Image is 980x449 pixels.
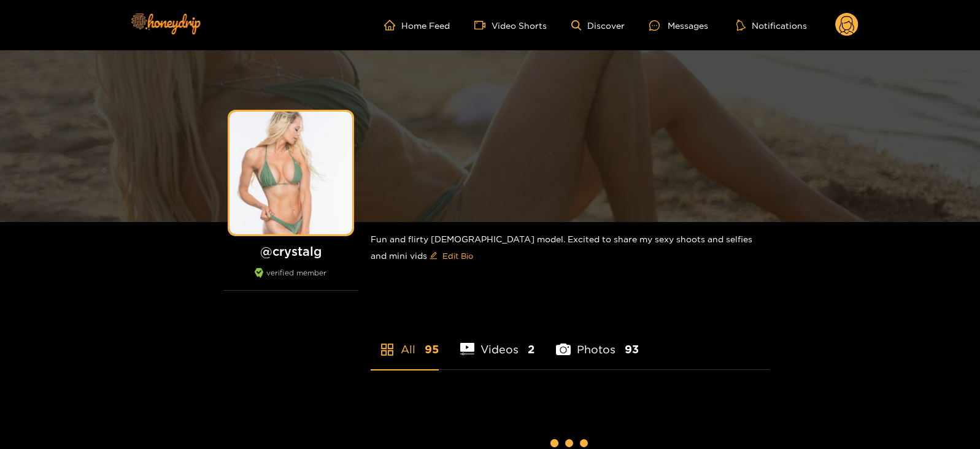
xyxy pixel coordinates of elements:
span: 95 [425,342,439,357]
span: video-camera [474,20,492,31]
li: Videos [460,314,535,369]
li: Photos [556,314,639,369]
div: Fun and flirty [DEMOGRAPHIC_DATA] model. Excited to share my sexy shoots and selfies and mini vids [371,222,770,275]
button: editEdit Bio [427,246,476,266]
div: Messages [649,18,708,33]
a: Home Feed [384,20,450,31]
button: Notifications [733,19,811,31]
span: Edit Bio [442,250,473,262]
span: edit [430,251,438,261]
li: All [371,314,439,369]
span: appstore [380,342,395,357]
a: Discover [571,20,625,31]
div: verified member [223,268,358,291]
h1: @ crystalg [223,244,358,259]
span: 2 [528,342,534,357]
a: Video Shorts [474,20,547,31]
span: 93 [625,342,639,357]
span: home [384,20,401,31]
